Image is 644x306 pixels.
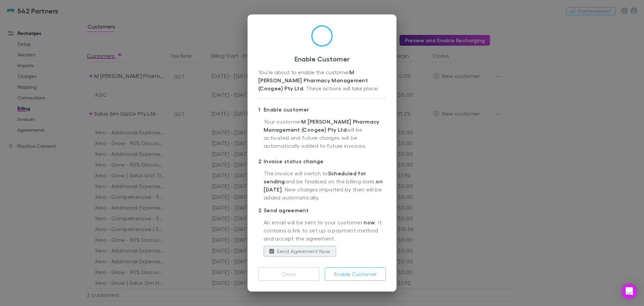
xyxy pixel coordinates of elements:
p: Send agreement [258,205,386,216]
div: 1 [258,105,264,114]
div: Open Intercom Messenger [621,283,637,299]
button: Close [258,267,319,281]
strong: M [PERSON_NAME] Pharmacy Management (Coogee) Pty Ltd [264,118,379,133]
p: Enable customer [258,104,386,115]
strong: now [364,219,375,226]
p: Your customer will be activated and future charges will be automatically added to future invoices. [264,118,386,153]
p: The invoice will switch to and be finalised on the billing date, . New charges imported by then w... [264,169,386,202]
p: An email will be sent to your customer . It contains a link to set up a payment method and accept... [264,218,386,243]
div: You’re about to enable the customer . These actions will take place: [258,68,386,93]
div: 2 [258,206,264,214]
button: Enable Customer [325,267,386,281]
h3: Enable Customer [258,55,386,63]
label: Send Agreement Now [277,247,330,255]
div: 2 [258,157,264,165]
button: Send Agreement Now [264,246,336,257]
strong: M [PERSON_NAME] Pharmacy Management (Coogee) Pty Ltd [258,69,370,92]
p: Invoice status change [258,156,386,167]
